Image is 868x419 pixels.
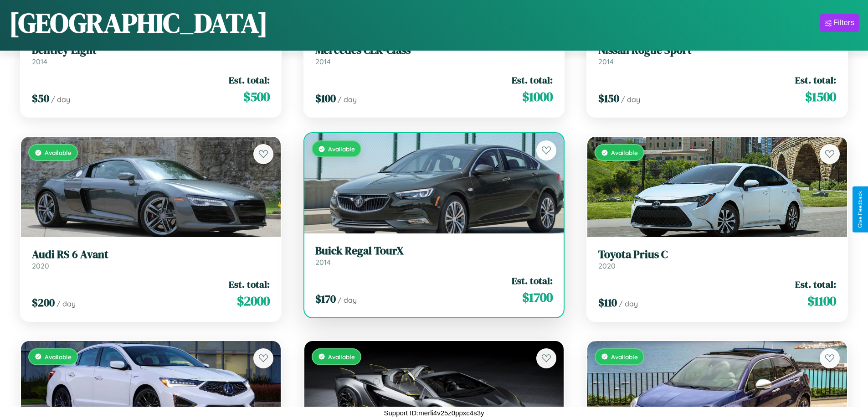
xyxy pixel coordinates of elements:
h1: [GEOGRAPHIC_DATA] [9,4,268,41]
span: Est. total: [795,73,836,87]
a: Audi RS 6 Avant2020 [32,248,270,270]
h3: Buick Regal TourX [315,244,553,258]
a: Mercedes CLK-Class2014 [315,44,553,66]
span: / day [619,299,638,308]
h3: Mercedes CLK-Class [315,44,553,57]
a: Bentley Eight2014 [32,44,270,66]
h3: Bentley Eight [32,44,270,57]
span: Available [328,353,355,361]
span: 2014 [598,57,614,66]
span: 2020 [32,261,49,270]
span: / day [338,295,357,305]
span: / day [621,95,640,104]
span: / day [338,95,357,104]
span: / day [56,299,76,308]
span: Available [611,353,638,361]
a: Nissan Rogue Sport2014 [598,44,836,66]
span: $ 200 [32,295,55,310]
span: $ 1700 [522,288,553,306]
span: $ 110 [598,295,617,310]
h3: Audi RS 6 Avant [32,248,270,261]
span: 2014 [315,258,331,267]
div: Filters [833,18,854,27]
span: $ 50 [32,91,49,106]
h3: Toyota Prius C [598,248,836,261]
button: Filters [820,14,859,32]
span: Est. total: [512,73,553,87]
span: $ 2000 [237,292,270,310]
span: $ 1500 [805,88,836,106]
div: Give Feedback [857,191,863,228]
span: $ 150 [598,91,619,106]
span: Est. total: [795,278,836,291]
span: Available [611,149,638,156]
span: 2014 [32,57,47,66]
span: Est. total: [229,73,270,87]
a: Buick Regal TourX2014 [315,244,553,267]
p: Support ID: merli4v25z0ppxc4s3y [384,407,484,419]
span: Est. total: [229,278,270,291]
span: $ 100 [315,91,336,106]
span: 2014 [315,57,331,66]
span: 2020 [598,261,616,270]
span: $ 1100 [807,292,836,310]
span: $ 170 [315,291,336,306]
a: Toyota Prius C2020 [598,248,836,270]
span: Available [45,353,72,361]
span: Available [45,149,72,156]
h3: Nissan Rogue Sport [598,44,836,57]
span: Available [328,145,355,153]
span: $ 1000 [522,88,553,106]
span: / day [51,95,70,104]
span: $ 500 [243,88,270,106]
span: Est. total: [512,274,553,287]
